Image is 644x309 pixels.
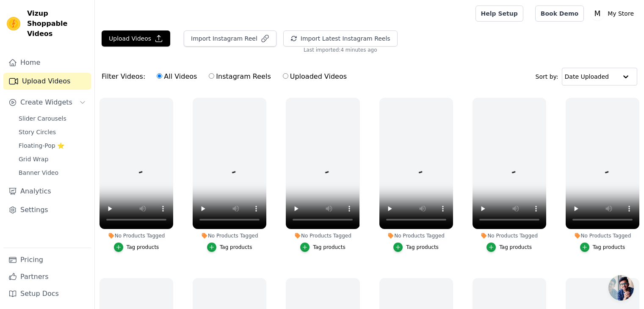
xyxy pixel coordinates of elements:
span: Create Widgets [20,97,72,108]
div: No Products Tagged [193,232,266,239]
div: Tag products [220,244,252,251]
label: Uploaded Videos [282,71,347,82]
div: No Products Tagged [379,232,453,239]
div: No Products Tagged [566,232,639,239]
span: Slider Carousels [19,114,66,123]
div: No Products Tagged [100,232,173,239]
a: Home [3,54,91,71]
button: Create Widgets [3,94,91,111]
button: Tag products [393,243,439,252]
label: All Videos [156,71,197,82]
div: Tag products [127,244,159,251]
button: Upload Videos [102,30,170,47]
img: Vizup [7,17,20,30]
button: Import Instagram Reel [184,30,276,47]
a: Analytics [3,183,91,200]
a: Slider Carousels [14,113,91,124]
button: Import Latest Instagram Reels [283,30,398,47]
input: Instagram Reels [209,73,214,79]
text: M [594,9,601,18]
a: Grid Wrap [14,153,91,165]
div: Filter Videos: [102,67,351,86]
button: Tag products [486,243,532,252]
a: Floating-Pop ⭐ [14,140,91,152]
a: Book Demo [535,6,584,22]
button: M My Store [591,6,637,21]
span: Story Circles [19,128,56,136]
div: Tag products [593,244,625,251]
div: Tag products [313,244,345,251]
div: Tag products [499,244,532,251]
p: My Store [604,6,637,21]
a: Upload Videos [3,73,91,90]
a: Open chat [608,275,634,301]
div: No Products Tagged [473,232,546,239]
a: Banner Video [14,167,91,179]
div: Tag products [406,244,439,251]
a: Setup Docs [3,285,91,302]
span: Grid Wrap [19,155,48,163]
span: Last imported: 4 minutes ago [304,47,377,53]
a: Story Circles [14,126,91,138]
input: Uploaded Videos [283,73,288,79]
button: Tag products [580,243,625,252]
button: Tag products [300,243,345,252]
input: All Videos [157,73,162,79]
div: No Products Tagged [286,232,359,239]
a: Pricing [3,251,91,268]
label: Instagram Reels [208,71,271,82]
span: Banner Video [19,168,58,177]
a: Help Setup [475,6,523,22]
span: Vizup Shoppable Videos [27,8,88,39]
a: Settings [3,201,91,218]
button: Tag products [114,243,159,252]
div: Sort by: [536,68,638,86]
button: Tag products [207,243,252,252]
a: Partners [3,268,91,285]
span: Floating-Pop ⭐ [19,141,64,150]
